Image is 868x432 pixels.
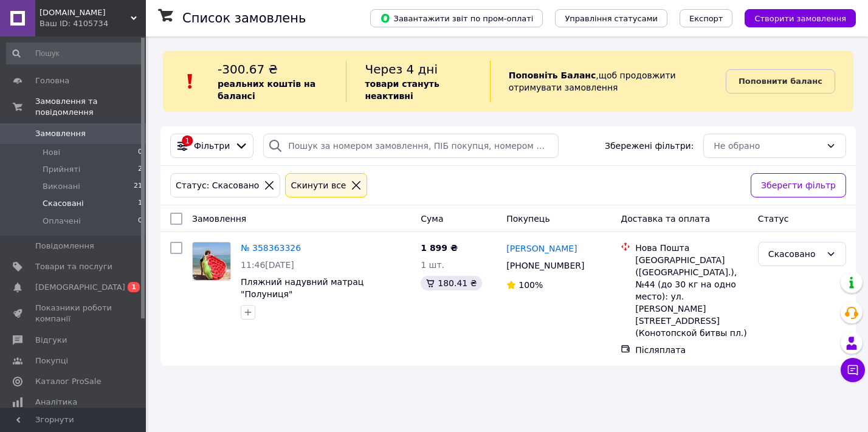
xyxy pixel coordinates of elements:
[40,7,131,18] span: Trendi.shop
[241,243,301,253] a: № 358363326
[35,128,86,139] span: Замовлення
[768,247,821,261] div: Скасовано
[43,181,80,192] span: Виконані
[370,9,543,27] button: Завантажити звіт по пром-оплаті
[182,11,306,26] h1: Список замовлень
[421,260,444,270] span: 1 шт.
[35,355,68,366] span: Покупці
[192,214,246,224] span: Замовлення
[635,344,748,356] div: Післяплата
[689,14,723,23] span: Експорт
[506,214,549,224] span: Покупець
[194,140,230,152] span: Фільтри
[421,276,481,290] div: 180.41 ₴
[218,62,278,77] span: -300.67 ₴
[43,164,80,175] span: Прийняті
[40,18,146,29] div: Ваш ID: 4105734
[35,397,77,408] span: Аналітика
[263,134,558,158] input: Пошук за номером замовлення, ПІБ покупця, номером телефону, Email, номером накладної
[35,261,112,272] span: Товари та послуги
[43,216,81,227] span: Оплачені
[138,147,142,158] span: 0
[43,147,60,158] span: Нові
[193,242,230,280] img: Фото товару
[518,280,543,290] span: 100%
[509,70,596,80] b: Поповніть Баланс
[138,198,142,209] span: 1
[35,241,94,252] span: Повідомлення
[841,358,865,382] button: Чат з покупцем
[635,242,748,254] div: Нова Пошта
[365,79,439,101] b: товари стануть неактивні
[134,181,142,192] span: 21
[35,282,125,293] span: [DEMOGRAPHIC_DATA]
[680,9,733,27] button: Експорт
[421,214,443,224] span: Cума
[138,164,142,175] span: 2
[504,257,587,274] div: [PHONE_NUMBER]
[732,13,856,22] a: Створити замовлення
[138,216,142,227] span: 0
[745,9,856,27] button: Створити замовлення
[6,43,143,64] input: Пошук
[761,179,836,192] span: Зберегти фільтр
[35,75,69,86] span: Головна
[739,77,822,86] b: Поповнити баланс
[241,260,294,270] span: 11:46[DATE]
[218,79,315,101] b: реальних коштів на балансі
[490,61,726,102] div: , щоб продовжити отримувати замовлення
[365,62,438,77] span: Через 4 дні
[555,9,667,27] button: Управління статусами
[192,242,231,281] a: Фото товару
[128,282,140,292] span: 1
[621,214,710,224] span: Доставка та оплата
[751,173,846,197] button: Зберегти фільтр
[173,179,261,192] div: Статус: Скасовано
[635,254,748,339] div: [GEOGRAPHIC_DATA] ([GEOGRAPHIC_DATA].), №44 (до 30 кг на одно место): ул. [PERSON_NAME][STREET_AD...
[35,376,101,387] span: Каталог ProSale
[506,242,577,255] a: [PERSON_NAME]
[754,14,846,23] span: Створити замовлення
[241,277,363,299] a: Пляжний надувний матрац "Полуниця"
[758,214,789,224] span: Статус
[726,69,835,94] a: Поповнити баланс
[380,13,533,24] span: Завантажити звіт по пром-оплаті
[35,303,112,324] span: Показники роботи компанії
[288,179,348,192] div: Cкинути все
[35,96,146,118] span: Замовлення та повідомлення
[181,72,199,91] img: :exclamation:
[565,14,658,23] span: Управління статусами
[421,243,458,253] span: 1 899 ₴
[714,139,821,153] div: Не обрано
[35,335,67,346] span: Відгуки
[605,140,694,152] span: Збережені фільтри:
[43,198,84,209] span: Скасовані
